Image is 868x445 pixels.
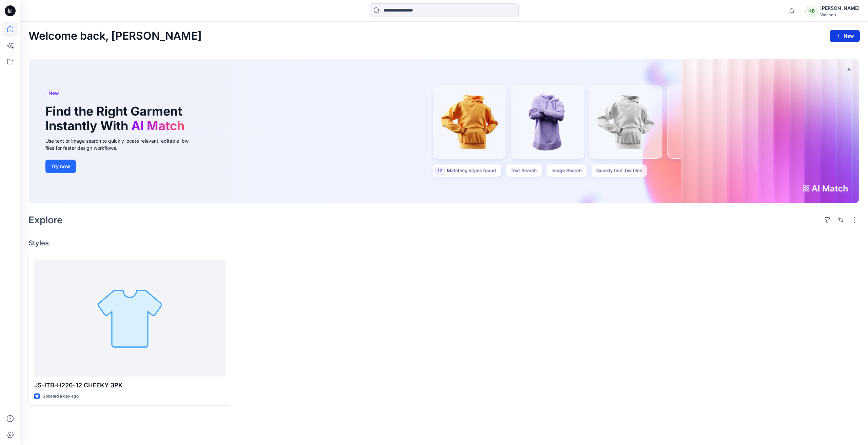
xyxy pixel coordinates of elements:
[820,12,860,17] div: Walmart
[34,381,225,390] p: JS-ITB-H226-12 CHEEKY 3PK
[45,104,188,133] h1: Find the Right Garment Instantly With
[805,5,817,17] div: KB
[48,89,59,97] span: New
[830,30,860,42] button: New
[28,239,860,247] h4: Styles
[28,215,63,225] h2: Explore
[820,4,860,12] div: [PERSON_NAME]
[34,260,225,377] a: JS-ITB-H226-12 CHEEKY 3PK
[45,160,76,173] button: Try now
[131,118,184,133] span: AI Match
[42,393,79,400] p: Updated a day ago
[45,137,198,151] div: Use text or image search to quickly locate relevant, editable .bw files for faster design workflows.
[28,30,202,42] h2: Welcome back, [PERSON_NAME]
